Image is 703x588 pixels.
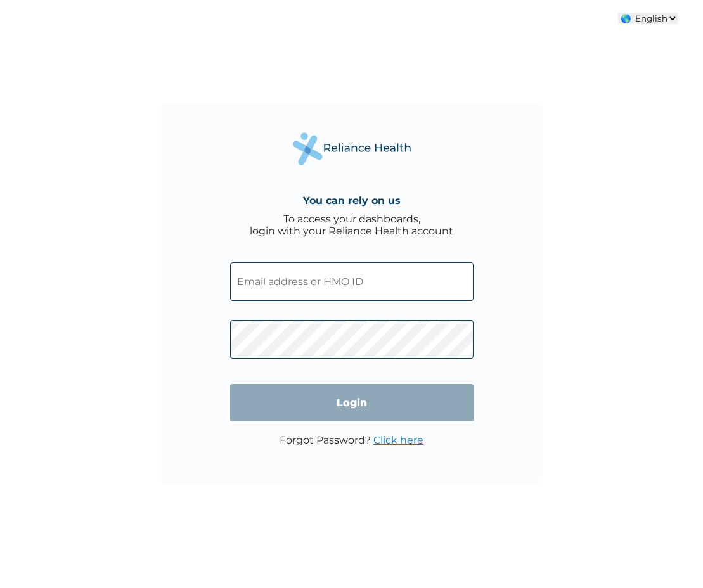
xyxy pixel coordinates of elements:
h4: You can rely on us [303,195,401,207]
input: Email address or HMO ID [230,262,474,301]
a: Click here [373,434,423,446]
input: Login [230,384,474,421]
p: Forgot Password? [280,434,423,446]
img: Reliance Health's Logo [288,129,415,169]
div: To access your dashboards, login with your Reliance Health account [250,213,453,237]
